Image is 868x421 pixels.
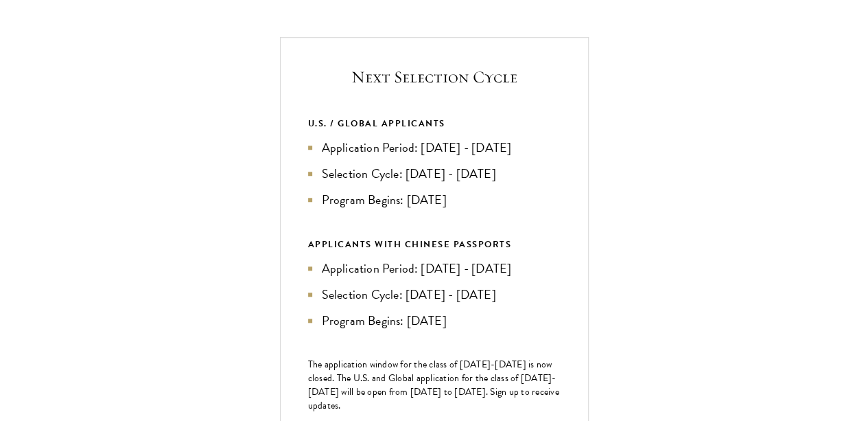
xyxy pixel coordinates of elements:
div: APPLICANTS WITH CHINESE PASSPORTS [308,237,561,252]
span: The application window for the class of [DATE]-[DATE] is now closed. The U.S. and Global applicat... [308,357,559,413]
li: Program Begins: [DATE] [308,190,561,209]
li: Application Period: [DATE] - [DATE] [308,138,561,157]
li: Application Period: [DATE] - [DATE] [308,259,561,278]
li: Selection Cycle: [DATE] - [DATE] [308,285,561,304]
h5: Next Selection Cycle [308,65,561,89]
li: Selection Cycle: [DATE] - [DATE] [308,164,561,183]
li: Program Begins: [DATE] [308,311,561,330]
div: U.S. / GLOBAL APPLICANTS [308,116,561,131]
